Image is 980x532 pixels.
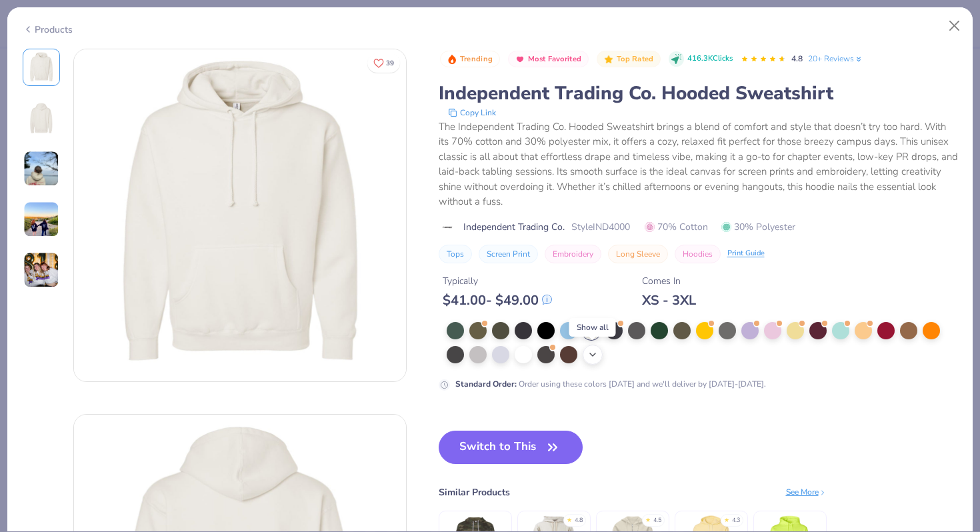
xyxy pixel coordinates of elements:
div: Products [23,23,73,37]
div: The Independent Trading Co. Hooded Sweatshirt brings a blend of comfort and style that doesn’t tr... [439,119,958,209]
img: Back [25,102,57,134]
div: $ 41.00 - $ 49.00 [443,292,552,309]
div: 4.8 [575,516,583,525]
img: User generated content [23,252,59,288]
button: Badge Button [440,51,500,68]
img: Trending sort [447,54,457,65]
button: Close [942,13,967,39]
button: Badge Button [508,51,589,68]
div: XS - 3XL [642,292,696,309]
button: Switch to This [439,431,583,464]
button: Long Sleeve [608,245,668,263]
button: Screen Print [479,245,538,263]
span: 4.8 [791,53,803,64]
div: Comes In [642,274,696,288]
a: 20+ Reviews [808,53,863,65]
div: 4.8 Stars [741,49,786,70]
span: Style IND4000 [571,220,630,234]
div: ★ [724,516,729,521]
img: Top Rated sort [603,54,614,65]
div: Similar Products [439,485,510,499]
strong: Standard Order : [455,379,517,389]
button: Badge Button [597,51,661,68]
img: User generated content [23,201,59,237]
img: Most Favorited sort [515,54,525,65]
button: Like [367,53,400,73]
span: Trending [460,55,493,63]
button: Tops [439,245,472,263]
div: Show all [569,318,616,337]
img: Front [25,51,57,83]
span: 416.3K Clicks [687,53,733,65]
button: Embroidery [545,245,601,263]
span: 39 [386,60,394,67]
img: User generated content [23,151,59,187]
span: 70% Cotton [645,220,708,234]
div: 4.5 [653,516,661,525]
span: Top Rated [617,55,654,63]
span: 30% Polyester [721,220,795,234]
div: Independent Trading Co. Hooded Sweatshirt [439,81,958,106]
button: copy to clipboard [444,106,500,119]
div: Print Guide [727,248,765,259]
img: brand logo [439,222,457,233]
div: 4.3 [732,516,740,525]
div: ★ [645,516,651,521]
button: Hoodies [675,245,721,263]
div: Order using these colors [DATE] and we'll deliver by [DATE]-[DATE]. [455,378,766,390]
span: Most Favorited [528,55,581,63]
span: Independent Trading Co. [463,220,565,234]
div: ★ [567,516,572,521]
div: Typically [443,274,552,288]
img: Front [74,49,406,381]
div: See More [786,486,827,498]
